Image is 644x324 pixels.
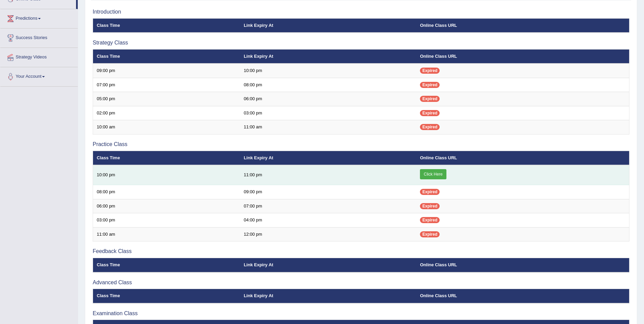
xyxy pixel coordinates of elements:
td: 11:00 am [240,120,416,134]
td: 06:00 pm [240,92,416,106]
td: 07:00 pm [240,199,416,213]
a: Predictions [0,9,78,26]
span: Expired [420,189,440,195]
span: Expired [420,68,440,74]
td: 06:00 pm [93,199,240,213]
h3: Introduction [93,9,629,15]
span: Expired [420,217,440,223]
th: Online Class URL [416,151,629,165]
td: 08:00 pm [93,185,240,199]
td: 02:00 pm [93,106,240,120]
h3: Examination Class [93,310,629,317]
td: 09:00 pm [240,185,416,199]
span: Expired [420,124,440,130]
h3: Practice Class [93,141,629,147]
span: Expired [420,231,440,237]
th: Online Class URL [416,18,629,33]
span: Expired [420,82,440,88]
th: Online Class URL [416,258,629,272]
td: 12:00 pm [240,227,416,241]
td: 09:00 pm [93,64,240,78]
h3: Strategy Class [93,40,629,46]
a: Click Here [420,169,446,179]
a: Strategy Videos [0,48,78,65]
th: Online Class URL [416,49,629,64]
th: Online Class URL [416,289,629,303]
td: 11:00 pm [240,165,416,185]
a: Success Stories [0,29,78,46]
th: Link Expiry At [240,49,416,64]
h3: Advanced Class [93,280,629,286]
td: 11:00 am [93,227,240,241]
th: Link Expiry At [240,258,416,272]
td: 05:00 pm [93,92,240,106]
td: 08:00 pm [240,78,416,92]
th: Link Expiry At [240,151,416,165]
span: Expired [420,203,440,209]
a: Your Account [0,67,78,84]
h3: Feedback Class [93,248,629,254]
th: Class Time [93,289,240,303]
th: Link Expiry At [240,289,416,303]
td: 03:00 pm [93,213,240,228]
td: 07:00 pm [93,78,240,92]
th: Class Time [93,151,240,165]
span: Expired [420,110,440,116]
th: Class Time [93,258,240,272]
td: 10:00 am [93,120,240,134]
td: 10:00 pm [93,165,240,185]
th: Class Time [93,49,240,64]
th: Class Time [93,18,240,33]
th: Link Expiry At [240,18,416,33]
td: 03:00 pm [240,106,416,120]
span: Expired [420,96,440,102]
td: 10:00 pm [240,64,416,78]
td: 04:00 pm [240,213,416,228]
